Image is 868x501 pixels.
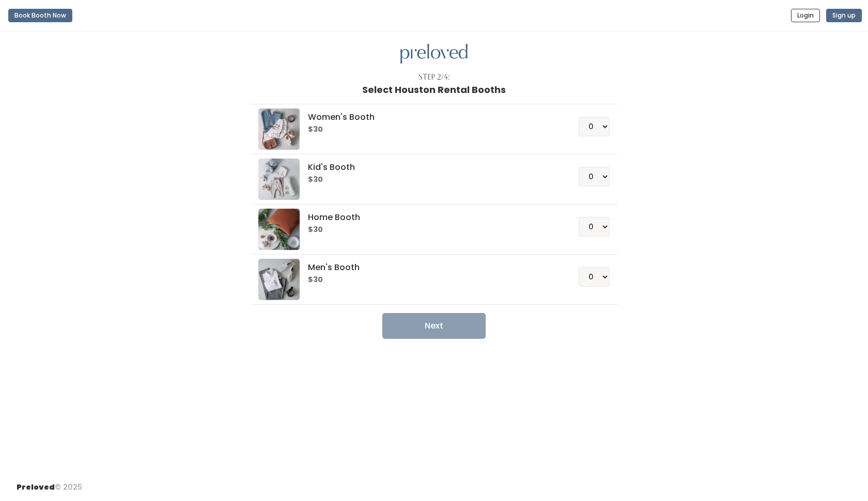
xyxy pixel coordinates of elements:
[308,126,553,134] h6: $30
[308,226,553,234] h6: $30
[258,159,300,200] img: preloved logo
[17,474,82,493] div: © 2025
[419,72,450,83] div: Step 2/4:
[826,9,862,22] button: Sign up
[400,44,468,64] img: preloved logo
[308,113,553,122] h5: Women's Booth
[17,482,55,492] span: Preloved
[258,209,300,250] img: preloved logo
[308,176,553,184] h6: $30
[308,213,553,222] h5: Home Booth
[8,4,72,27] a: Book Booth Now
[258,108,300,150] img: preloved logo
[362,85,506,95] h1: Select Houston Rental Booths
[258,259,300,300] img: preloved logo
[308,276,553,284] h6: $30
[8,9,72,22] button: Book Booth Now
[791,9,820,22] button: Login
[308,163,553,172] h5: Kid's Booth
[382,313,486,339] button: Next
[308,263,553,272] h5: Men's Booth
